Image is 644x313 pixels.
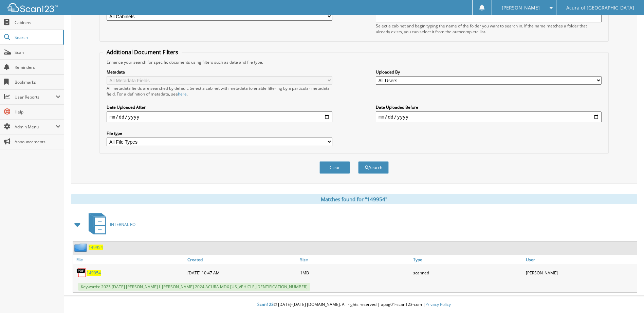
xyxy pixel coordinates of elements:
label: Metadata [107,69,332,75]
img: folder2.png [74,243,89,252]
input: end [376,111,602,122]
span: INTERNAL RO [110,222,135,227]
span: Scan [15,49,60,55]
span: Keywords: 2025 [DATE] [PERSON_NAME] L [PERSON_NAME] 2024 ACURA MDX [US_VEHICLE_IDENTIFICATION_NUM... [78,283,310,291]
label: File type [107,130,332,136]
span: Reminders [15,64,60,70]
legend: Additional Document Filters [103,48,182,56]
iframe: Chat Widget [610,280,644,313]
a: Privacy Policy [425,301,451,307]
a: User [524,255,637,264]
span: Search [15,35,59,40]
div: 1MB [298,266,411,279]
span: Help [15,109,60,115]
span: Acura of [GEOGRAPHIC_DATA] [566,6,634,10]
a: here [178,91,187,97]
span: Cabinets [15,20,60,25]
label: Date Uploaded Before [376,104,602,110]
div: © [DATE]-[DATE] [DOMAIN_NAME]. All rights reserved | appg01-scan123-com | [64,296,644,313]
div: Enhance your search for specific documents using filters such as date and file type. [103,59,605,65]
div: Select a cabinet and begin typing the name of the folder you want to search in. If the name match... [376,23,602,35]
div: scanned [411,266,524,279]
a: Size [298,255,411,264]
button: Search [358,161,389,174]
label: Date Uploaded After [107,104,332,110]
img: PDF.png [76,268,87,278]
div: Matches found for "149954" [71,194,637,204]
a: Created [186,255,298,264]
span: Scan123 [257,301,274,307]
div: All metadata fields are searched by default. Select a cabinet with metadata to enable filtering b... [107,85,332,97]
span: User Reports [15,94,56,100]
img: scan123-logo-white.svg [7,3,58,12]
input: start [107,111,332,122]
a: Type [411,255,524,264]
div: [PERSON_NAME] [524,266,637,279]
a: 149954 [87,270,101,276]
a: File [73,255,186,264]
span: Admin Menu [15,124,56,130]
label: Uploaded By [376,69,602,75]
span: [PERSON_NAME] [502,6,540,10]
button: Clear [319,161,350,174]
span: Bookmarks [15,79,60,85]
a: 149954 [89,245,103,250]
a: INTERNAL RO [85,211,135,238]
div: [DATE] 10:47 AM [186,266,298,279]
span: Announcements [15,139,60,145]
